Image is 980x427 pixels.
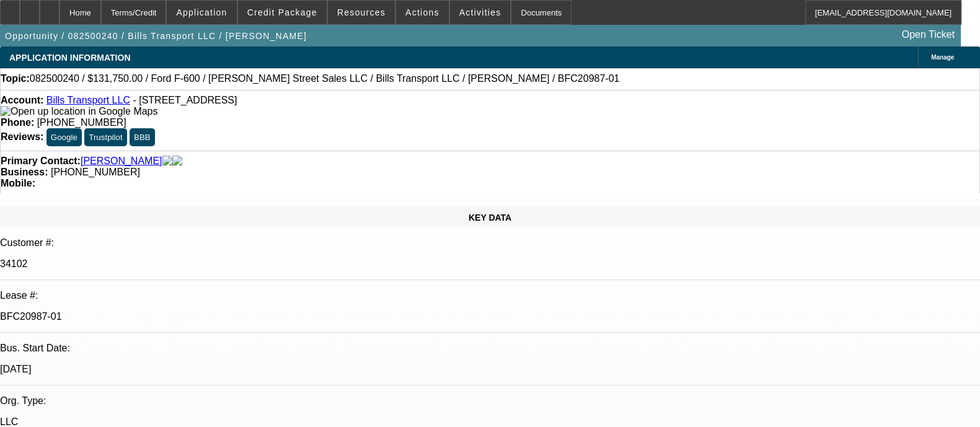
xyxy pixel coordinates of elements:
button: Activities [450,1,511,24]
button: BBB [130,128,155,146]
button: Trustpilot [84,128,126,146]
span: KEY DATA [469,213,511,222]
img: facebook-icon.png [162,156,172,167]
button: Resources [328,1,395,24]
img: linkedin-icon.png [172,156,182,167]
strong: Phone: [1,117,34,128]
span: Credit Package [247,7,317,17]
button: Application [167,1,236,24]
strong: Topic: [1,73,30,84]
a: [PERSON_NAME] [81,156,162,167]
button: Credit Package [238,1,327,24]
span: Application [176,7,227,17]
strong: Account: [1,95,43,105]
strong: Mobile: [1,178,35,188]
strong: Reviews: [1,131,43,142]
span: Resources [337,7,386,17]
span: Activities [459,7,501,17]
strong: Primary Contact: [1,156,81,167]
span: [PHONE_NUMBER] [37,117,126,128]
button: Actions [396,1,449,24]
strong: Business: [1,167,48,177]
button: Google [46,128,82,146]
span: 082500240 / $131,750.00 / Ford F-600 / [PERSON_NAME] Street Sales LLC / Bills Transport LLC / [PE... [30,73,620,84]
span: [PHONE_NUMBER] [51,167,140,177]
span: Manage [931,54,954,61]
span: Actions [405,7,439,17]
a: View Google Maps [1,106,157,117]
span: APPLICATION INFORMATION [9,53,130,63]
span: - [STREET_ADDRESS] [133,95,237,105]
a: Bills Transport LLC [46,95,130,105]
img: Open up location in Google Maps [1,106,157,117]
a: Open Ticket [897,24,960,45]
span: Opportunity / 082500240 / Bills Transport LLC / [PERSON_NAME] [5,31,307,41]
